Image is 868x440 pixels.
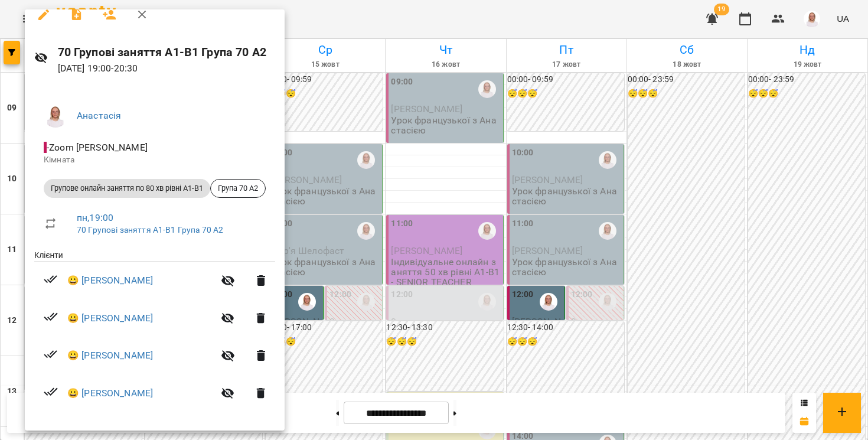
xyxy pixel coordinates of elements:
svg: Візит сплачено [44,347,58,361]
p: [DATE] 19:00 - 20:30 [58,61,275,76]
ul: Клієнти [34,249,275,416]
a: 😀 [PERSON_NAME] [67,386,153,400]
a: 😀 [PERSON_NAME] [67,273,153,288]
h6: 70 Групові заняття А1-В1 Група 70 А2 [58,43,275,61]
svg: Візит сплачено [44,384,58,399]
a: Анастасія [77,110,121,121]
img: 7b3448e7bfbed3bd7cdba0ed84700e25.png [44,104,67,128]
a: 70 Групові заняття А1-В1 Група 70 А2 [77,225,223,234]
a: 😀 [PERSON_NAME] [67,348,153,363]
span: Групове онлайн заняття по 80 хв рівні А1-В1 [44,183,210,194]
div: Група 70 А2 [210,179,266,198]
a: пн , 19:00 [77,212,113,223]
a: 😀 [PERSON_NAME] [67,311,153,325]
span: Група 70 А2 [211,183,265,194]
p: Кімната [44,154,266,166]
span: - Zoom [PERSON_NAME] [44,142,150,153]
svg: Візит сплачено [44,309,58,324]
